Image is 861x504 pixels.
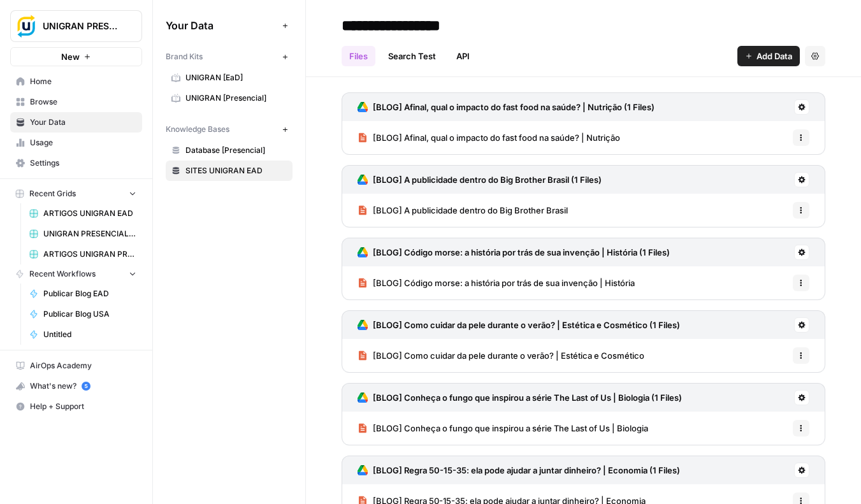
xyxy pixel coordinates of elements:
a: [BLOG] Regra 50-15-35: ela pode ajudar a juntar dinheiro? | Economia (1 Files) [358,456,680,484]
span: Add Data [756,50,792,62]
span: [BLOG] A publicidade dentro do Big Brother Brasil [373,204,568,217]
div: What's new? [11,377,141,396]
span: Recent Grids [29,188,76,199]
a: Publicar Blog EAD [24,284,142,304]
span: [BLOG] Código morse: a história por trás de sua invenção | História [373,277,635,289]
a: [BLOG] Código morse: a história por trás de sua invenção | História (1 Files) [358,238,670,266]
button: Help + Support [10,396,142,417]
button: Recent Workflows [10,264,142,284]
span: Knowledge Bases [166,124,229,135]
span: Recent Workflows [29,268,96,280]
span: Your Data [166,18,277,33]
a: [BLOG] Código morse: a história por trás de sua invenção | História [358,266,635,299]
a: Home [10,71,142,92]
h3: [BLOG] Código morse: a história por trás de sua invenção | História (1 Files) [373,246,670,259]
span: Home [30,76,136,87]
span: Usage [30,137,136,148]
a: Publicar Blog USA [24,304,142,324]
span: UNIGRAN PRESENCIAL (Back) [43,228,136,240]
span: Database [Presencial] [185,145,287,156]
a: Settings [10,153,142,173]
a: Search Test [380,46,444,66]
span: Browse [30,96,136,108]
a: Usage [10,133,142,153]
h3: [BLOG] Afinal, qual o impacto do fast food na saúde? | Nutrição (1 Files) [373,101,655,113]
span: Settings [30,157,136,169]
span: [BLOG] Conheça o fungo que inspirou a série The Last of Us | Biologia [373,422,648,435]
button: Add Data [737,46,800,66]
h3: [BLOG] Como cuidar da pele durante o verão? | Estética e Cosmético (1 Files) [373,319,680,331]
h3: [BLOG] Conheça o fungo que inspirou a série The Last of Us | Biologia (1 Files) [373,391,682,404]
a: [BLOG] Afinal, qual o impacto do fast food na saúde? | Nutrição [358,121,620,154]
span: UNIGRAN [EaD] [185,72,287,83]
a: Files [342,46,375,66]
span: New [61,50,80,63]
a: Your Data [10,112,142,133]
a: API [449,46,477,66]
a: Browse [10,92,142,112]
span: Your Data [30,117,136,128]
a: UNIGRAN [EaD] [166,68,293,88]
a: [BLOG] A publicidade dentro do Big Brother Brasil (1 Files) [358,166,602,194]
a: ARTIGOS UNIGRAN EAD [24,203,142,224]
button: Workspace: UNIGRAN PRESENCIAL [10,10,142,42]
span: Untitled [43,329,136,340]
span: Publicar Blog USA [43,308,136,320]
a: AirOps Academy [10,356,142,376]
span: AirOps Academy [30,360,136,371]
button: What's new? 5 [10,376,142,396]
a: UNIGRAN [Presencial] [166,88,293,108]
text: 5 [84,383,87,389]
button: Recent Grids [10,184,142,203]
span: Help + Support [30,401,136,412]
a: [BLOG] Como cuidar da pele durante o verão? | Estética e Cosmético [358,339,644,372]
a: Database [Presencial] [166,140,293,161]
a: 5 [82,382,90,391]
a: [BLOG] Conheça o fungo que inspirou a série The Last of Us | Biologia [358,412,648,445]
span: SITES UNIGRAN EAD [185,165,287,176]
a: [BLOG] Conheça o fungo que inspirou a série The Last of Us | Biologia (1 Files) [358,384,682,412]
span: UNIGRAN PRESENCIAL [43,20,120,32]
h3: [BLOG] Regra 50-15-35: ela pode ajudar a juntar dinheiro? | Economia (1 Files) [373,464,680,477]
h3: [BLOG] A publicidade dentro do Big Brother Brasil (1 Files) [373,173,602,186]
img: UNIGRAN PRESENCIAL Logo [15,15,38,38]
span: UNIGRAN [Presencial] [185,92,287,104]
span: Brand Kits [166,51,203,62]
span: ARTIGOS UNIGRAN EAD [43,208,136,219]
a: SITES UNIGRAN EAD [166,161,293,181]
a: Untitled [24,324,142,345]
span: ARTIGOS UNIGRAN PRESENCIAL (Copy) [43,248,136,260]
a: ARTIGOS UNIGRAN PRESENCIAL (Copy) [24,244,142,264]
a: [BLOG] A publicidade dentro do Big Brother Brasil [358,194,568,227]
span: [BLOG] Como cuidar da pele durante o verão? | Estética e Cosmético [373,349,644,362]
span: [BLOG] Afinal, qual o impacto do fast food na saúde? | Nutrição [373,131,620,144]
a: [BLOG] Como cuidar da pele durante o verão? | Estética e Cosmético (1 Files) [358,311,680,339]
a: [BLOG] Afinal, qual o impacto do fast food na saúde? | Nutrição (1 Files) [358,93,655,121]
button: New [10,47,142,66]
a: UNIGRAN PRESENCIAL (Back) [24,224,142,244]
span: Publicar Blog EAD [43,288,136,299]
